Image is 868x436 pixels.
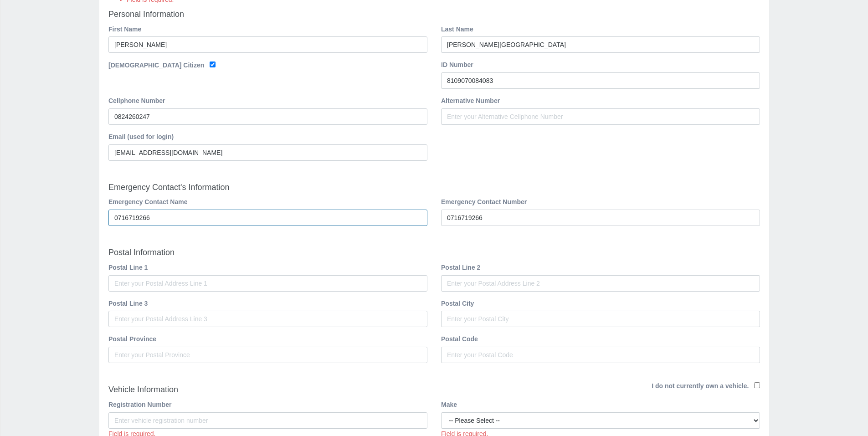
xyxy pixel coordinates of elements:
[441,262,480,273] label: Postal Line 2
[108,10,760,19] h4: Personal Information
[108,385,427,395] h4: Vehicle Information
[441,210,760,226] input: Enter your Emergency Contact's Number
[652,381,749,391] label: I do not currently own a vehicle.
[108,347,427,363] input: Enter your Postal Province
[108,298,148,309] label: Postal Line 3
[441,311,760,327] input: Enter your Postal City
[441,400,457,410] label: Make
[108,210,427,226] input: Enter your Emergency Contact's Name
[108,400,171,410] label: Registration Number
[108,36,427,53] input: Enter your First Name
[441,96,500,106] label: Alternative Number
[441,36,760,53] input: Enter your Last Name
[441,60,473,70] label: ID Number
[108,96,165,106] label: Cellphone Number
[108,311,427,327] input: Enter your Postal Address Line 3
[108,197,188,207] label: Emergency Contact Name
[441,197,527,207] label: Emergency Contact Number
[108,132,174,142] label: Email (used for login)
[441,298,474,309] label: Postal City
[441,334,478,344] label: Postal Code
[108,334,156,344] label: Postal Province
[441,24,473,35] label: Last Name
[441,72,760,89] input: Enter your ID Number
[108,108,427,125] input: Enter your Cellphone Number
[108,262,148,273] label: Postal Line 1
[108,412,427,429] input: Enter vehicle registration number
[441,275,760,292] input: Enter your Postal Address Line 2
[108,275,427,292] input: Enter your Postal Address Line 1
[108,144,427,161] input: Enter your Email
[108,183,760,192] h4: Emergency Contact's Information
[441,108,760,125] input: Enter your Alternative Cellphone Number
[441,347,760,363] input: Enter your Postal Code
[108,60,204,71] label: [DEMOGRAPHIC_DATA] Citizen
[108,248,760,257] h4: Postal Information
[108,24,141,35] label: First Name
